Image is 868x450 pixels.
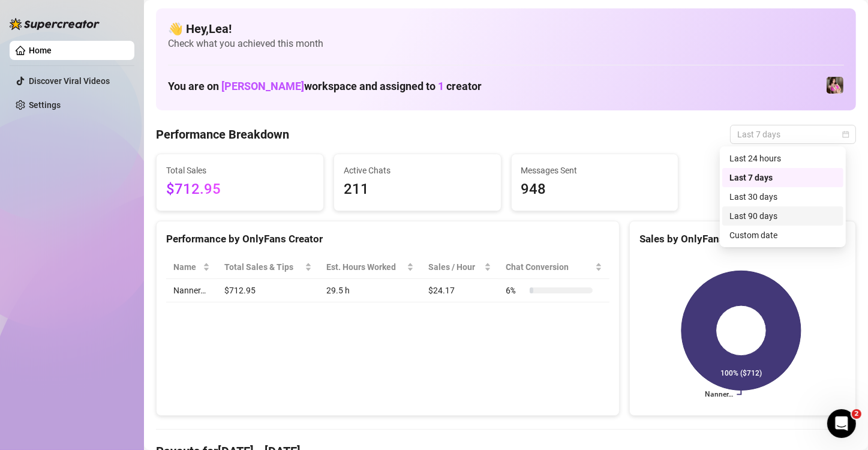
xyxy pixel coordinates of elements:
[29,46,52,55] a: Home
[506,284,525,297] span: 6 %
[827,77,843,94] img: Nanner
[506,260,593,274] span: Chat Conversion
[729,171,836,184] div: Last 7 days
[521,178,669,201] span: 948
[421,279,498,302] td: $24.17
[319,279,421,302] td: 29.5 h
[722,226,843,245] div: Custom date
[428,260,482,274] span: Sales / Hour
[29,76,110,86] a: Discover Viral Videos
[729,152,836,165] div: Last 24 hours
[729,190,836,203] div: Last 30 days
[722,168,843,187] div: Last 7 days
[827,409,856,438] iframe: Intercom live chat
[326,260,404,274] div: Est. Hours Worked
[168,20,844,37] h4: 👋 Hey, Lea !
[168,80,482,93] h1: You are on workspace and assigned to creator
[224,260,302,274] span: Total Sales & Tips
[166,256,217,279] th: Name
[173,260,200,274] span: Name
[217,279,319,302] td: $712.95
[705,391,733,399] text: Nanner…
[521,164,669,177] span: Messages Sent
[852,409,861,419] span: 2
[168,37,844,50] span: Check what you achieved this month
[166,231,609,247] div: Performance by OnlyFans Creator
[166,178,314,201] span: $712.95
[498,256,609,279] th: Chat Conversion
[344,164,491,177] span: Active Chats
[729,209,836,223] div: Last 90 days
[639,231,846,247] div: Sales by OnlyFans Creator
[217,256,319,279] th: Total Sales & Tips
[737,125,849,143] span: Last 7 days
[29,100,61,110] a: Settings
[10,18,100,30] img: logo-BBDzfeDw.svg
[722,149,843,168] div: Last 24 hours
[156,126,289,143] h4: Performance Breakdown
[166,279,217,302] td: Nanner…
[221,80,304,92] span: [PERSON_NAME]
[842,131,849,138] span: calendar
[438,80,444,92] span: 1
[729,229,836,242] div: Custom date
[344,178,491,201] span: 211
[722,187,843,206] div: Last 30 days
[421,256,498,279] th: Sales / Hour
[722,206,843,226] div: Last 90 days
[166,164,314,177] span: Total Sales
